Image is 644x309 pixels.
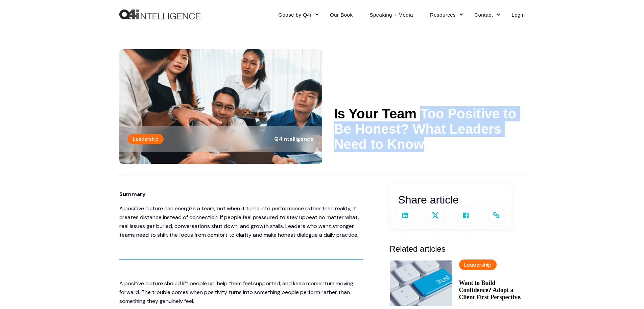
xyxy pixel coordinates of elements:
a: Back to Home [119,9,200,20]
label: Leadership [459,259,497,270]
p: A positive culture can energize a team, but when it turns into performance rather than reality, i... [119,204,363,239]
span: Q4intelligence [274,135,314,142]
a: Want to Build Confidence? Adopt a Client First Perspective. [459,279,525,301]
strong: Summary [119,191,146,198]
label: Leadership [128,134,164,144]
p: A positive culture should lift people up, help them feel supported, and keep momentum moving forw... [119,279,363,306]
h3: Related articles [390,243,525,255]
img: Q4intelligence, LLC logo [119,9,200,20]
img: A team, listening to each other's different perspectives [119,49,322,164]
h1: Is Your Team Too Positive to Be Honest? What Leaders Need to Know [334,106,525,152]
h3: Share article [398,191,503,209]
